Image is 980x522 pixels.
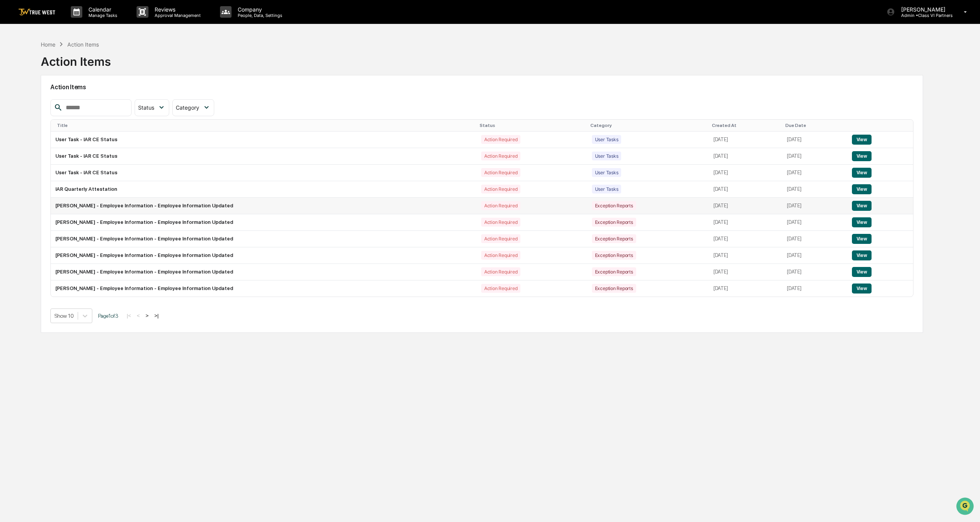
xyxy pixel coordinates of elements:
[51,198,477,214] td: [PERSON_NAME] - Employee Information - Employee Information Updated
[782,214,847,231] td: [DATE]
[51,231,477,247] td: [PERSON_NAME] - Employee Information - Employee Information Updated
[67,41,99,48] div: Action Items
[852,219,872,225] a: View
[782,181,847,198] td: [DATE]
[57,123,473,128] div: Title
[50,83,913,91] h2: Action Items
[852,250,872,260] button: View
[782,231,847,247] td: [DATE]
[143,312,151,319] button: >
[82,6,121,13] p: Calendar
[709,165,782,181] td: [DATE]
[481,267,520,276] div: Action Required
[54,130,93,136] a: Powered byPylon
[852,135,872,145] button: View
[709,214,782,231] td: [DATE]
[709,231,782,247] td: [DATE]
[232,13,286,18] p: People, Data, Settings
[709,198,782,214] td: [DATE]
[592,267,636,276] div: Exception Reports
[895,13,953,18] p: Admin • Class VI Partners
[481,251,520,260] div: Action Required
[8,16,140,28] p: How can we help?
[852,137,872,142] a: View
[481,152,520,160] div: Action Required
[148,13,205,18] p: Approval Management
[709,148,782,165] td: [DATE]
[592,251,636,260] div: Exception Reports
[5,94,53,108] a: 🖐️Preclearance
[895,6,953,13] p: [PERSON_NAME]
[26,67,97,73] div: We're available if you need us!
[709,280,782,297] td: [DATE]
[51,280,477,297] td: [PERSON_NAME] - Employee Information - Employee Information Updated
[481,201,520,210] div: Action Required
[852,151,872,161] button: View
[481,234,520,243] div: Action Required
[51,181,477,198] td: IAR Quarterly Attestation
[63,97,95,105] span: Attestations
[15,112,48,119] span: Data Lookup
[852,217,872,227] button: View
[8,112,14,118] div: 🔎
[592,135,622,144] div: User Tasks
[852,234,872,244] button: View
[852,153,872,159] a: View
[124,312,133,319] button: |<
[148,6,205,13] p: Reviews
[176,104,199,111] span: Category
[481,185,520,193] div: Action Required
[26,59,126,67] div: Start new chat
[782,264,847,280] td: [DATE]
[138,104,154,111] span: Status
[135,312,142,319] button: <
[481,218,520,227] div: Action Required
[712,123,779,128] div: Created At
[98,313,118,319] span: Page 1 of 3
[20,35,127,43] input: Clear
[51,247,477,264] td: [PERSON_NAME] - Employee Information - Employee Information Updated
[51,132,477,148] td: User Task - IAR CE Status
[232,6,286,13] p: Company
[592,152,622,160] div: User Tasks
[8,59,22,73] img: 1746055101610-c473b297-6a78-478c-a979-82029cc54cd1
[785,123,844,128] div: Due Date
[152,312,161,319] button: >|
[51,165,477,181] td: User Task - IAR CE Status
[709,181,782,198] td: [DATE]
[852,168,872,178] button: View
[782,198,847,214] td: [DATE]
[782,247,847,264] td: [DATE]
[782,165,847,181] td: [DATE]
[852,252,872,258] a: View
[51,214,477,231] td: [PERSON_NAME] - Employee Information - Employee Information Updated
[480,123,584,128] div: Status
[590,123,706,128] div: Category
[481,168,520,177] div: Action Required
[56,98,62,104] div: 🗄️
[592,201,636,210] div: Exception Reports
[852,269,872,275] a: View
[82,13,121,18] p: Manage Tasks
[592,218,636,227] div: Exception Reports
[131,61,140,70] button: Start new chat
[782,148,847,165] td: [DATE]
[481,284,520,293] div: Action Required
[592,284,636,293] div: Exception Reports
[852,285,872,291] a: View
[782,280,847,297] td: [DATE]
[481,135,520,144] div: Action Required
[852,170,872,175] a: View
[955,497,976,517] iframe: Open customer support
[51,264,477,280] td: [PERSON_NAME] - Employee Information - Employee Information Updated
[15,97,50,105] span: Preclearance
[592,185,622,193] div: User Tasks
[592,168,622,177] div: User Tasks
[709,247,782,264] td: [DATE]
[852,203,872,208] a: View
[51,148,477,165] td: User Task - IAR CE Status
[53,94,98,108] a: 🗄️Attestations
[709,132,782,148] td: [DATE]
